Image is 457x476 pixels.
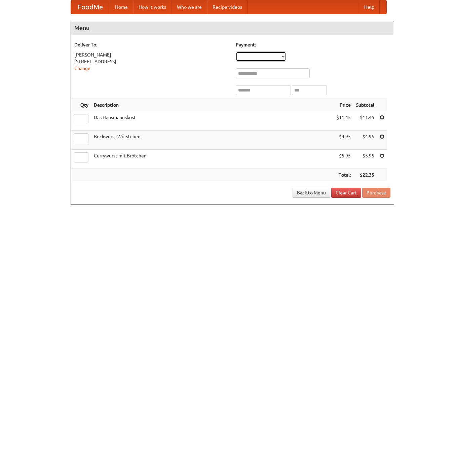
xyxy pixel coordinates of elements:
[133,0,172,14] a: How it works
[236,41,390,48] h5: Payment:
[334,131,353,150] td: $4.95
[172,0,207,14] a: Who we are
[110,0,133,14] a: Home
[353,150,377,169] td: $5.95
[71,21,394,35] h4: Menu
[207,0,247,14] a: Recipe videos
[353,111,377,131] td: $11.45
[334,150,353,169] td: $5.95
[74,41,229,48] h5: Deliver To:
[71,0,110,14] a: FoodMe
[293,188,330,198] a: Back to Menu
[334,111,353,131] td: $11.45
[331,188,361,198] a: Clear Cart
[71,99,91,111] th: Qty
[362,188,390,198] button: Purchase
[353,169,377,181] th: $22.35
[74,66,90,71] a: Change
[353,99,377,111] th: Subtotal
[74,58,229,65] div: [STREET_ADDRESS]
[91,99,334,111] th: Description
[334,99,353,111] th: Price
[353,131,377,150] td: $4.95
[91,111,334,131] td: Das Hausmannskost
[91,131,334,150] td: Bockwurst Würstchen
[359,0,380,14] a: Help
[74,51,229,58] div: [PERSON_NAME]
[91,150,334,169] td: Currywurst mit Brötchen
[334,169,353,181] th: Total:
